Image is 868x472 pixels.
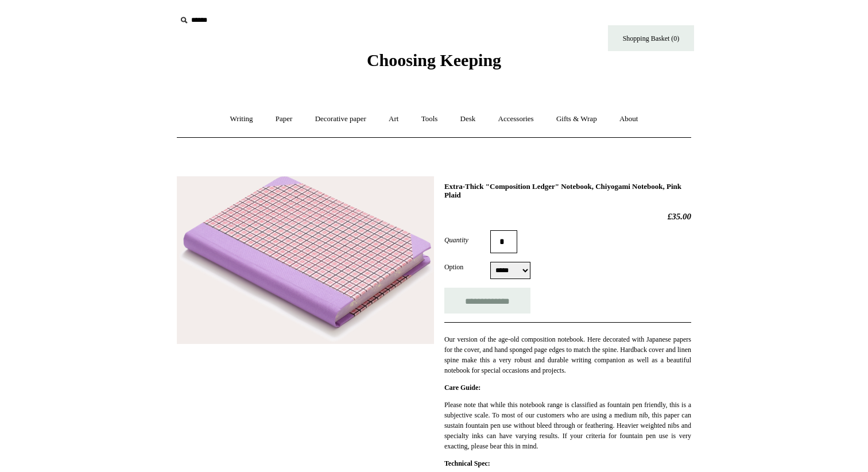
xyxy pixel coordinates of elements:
a: Gifts & Wrap [546,104,607,134]
h1: Extra-Thick "Composition Ledger" Notebook, Chiyogami Notebook, Pink Plaid [444,182,691,200]
span: Choosing Keeping [367,51,501,69]
h2: £35.00 [444,211,691,222]
label: Option [444,262,490,272]
img: Extra-Thick "Composition Ledger" Notebook, Chiyogami Notebook, Pink Plaid [177,176,434,345]
a: Choosing Keeping [367,60,501,68]
label: Quantity [444,235,490,245]
a: Art [378,104,409,134]
p: Our version of the age-old composition notebook. Here decorated with Japanese papers for the cove... [444,334,691,376]
a: Shopping Basket (0) [608,25,694,51]
a: Decorative paper [305,104,377,134]
p: Please note that while this notebook range is classified as fountain pen friendly, this is a subj... [444,400,691,451]
a: Accessories [488,104,544,134]
strong: Care Guide: [444,384,480,392]
a: Writing [220,104,263,134]
a: About [609,104,649,134]
strong: Technical Spec: [444,459,490,467]
a: Tools [411,104,448,134]
a: Desk [450,104,486,134]
a: Paper [265,104,303,134]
